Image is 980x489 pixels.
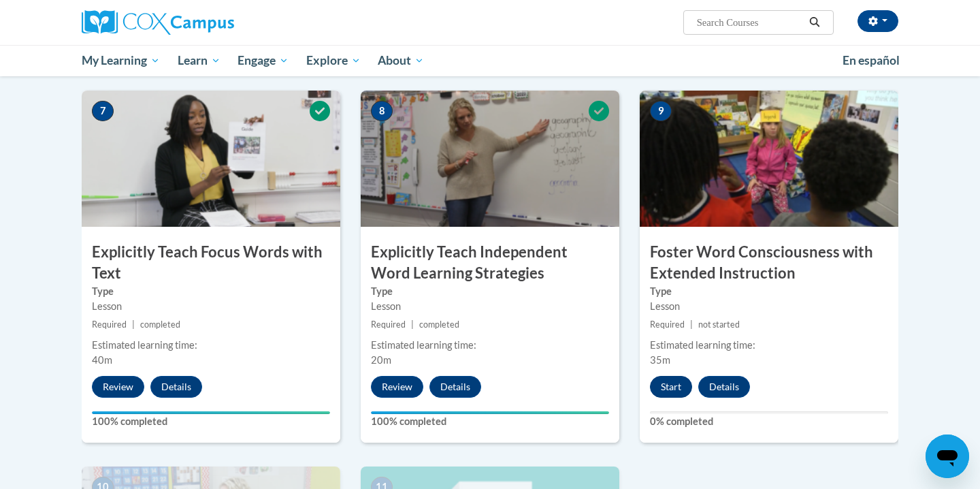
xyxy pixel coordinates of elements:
[371,319,406,330] span: Required
[650,284,888,299] label: Type
[926,435,969,478] iframe: Button to launch messaging window
[92,319,127,330] span: Required
[132,319,135,330] span: |
[370,45,434,76] a: About
[698,376,750,398] button: Details
[361,242,619,284] h3: Explicitly Teach Independent Word Learning Strategies
[650,101,672,121] span: 9
[650,376,692,398] button: Start
[92,299,330,314] div: Lesson
[61,45,919,76] div: Main menu
[306,52,361,69] span: Explore
[371,354,391,366] span: 20m
[371,299,609,314] div: Lesson
[92,101,114,121] span: 7
[92,411,330,414] div: Your progress
[371,414,609,429] label: 100% completed
[150,376,202,398] button: Details
[92,354,112,366] span: 40m
[73,45,169,76] a: My Learning
[834,46,909,75] a: En español
[698,319,740,330] span: not started
[690,319,693,330] span: |
[169,45,229,76] a: Learn
[804,14,825,31] button: Search
[429,376,481,398] button: Details
[82,52,160,69] span: My Learning
[640,91,898,227] img: Course Image
[378,52,424,69] span: About
[178,52,220,69] span: Learn
[92,284,330,299] label: Type
[650,338,888,353] div: Estimated learning time:
[82,91,340,227] img: Course Image
[361,91,619,227] img: Course Image
[297,45,370,76] a: Explore
[650,354,670,366] span: 35m
[650,414,888,429] label: 0% completed
[371,376,423,398] button: Review
[843,53,900,67] span: En español
[419,319,459,330] span: completed
[371,101,393,121] span: 8
[92,338,330,353] div: Estimated learning time:
[371,338,609,353] div: Estimated learning time:
[238,52,289,69] span: Engage
[696,14,804,31] input: Search Courses
[82,242,340,284] h3: Explicitly Teach Focus Words with Text
[82,10,340,35] a: Cox Campus
[82,10,234,35] img: Cox Campus
[371,411,609,414] div: Your progress
[857,10,898,32] button: Account Settings
[650,319,685,330] span: Required
[92,376,144,398] button: Review
[640,242,898,284] h3: Foster Word Consciousness with Extended Instruction
[229,45,297,76] a: Engage
[371,284,609,299] label: Type
[650,299,888,314] div: Lesson
[411,319,414,330] span: |
[92,414,330,429] label: 100% completed
[140,319,180,330] span: completed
